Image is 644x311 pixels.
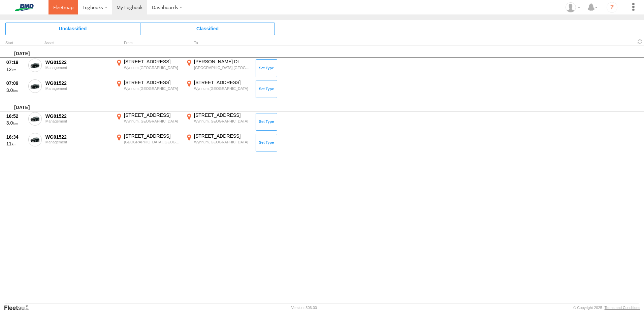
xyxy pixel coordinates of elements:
[185,41,252,45] div: To
[6,59,25,65] div: 07:19
[45,66,111,70] div: Management
[124,119,181,124] div: Wynnum,[GEOGRAPHIC_DATA]
[4,304,35,311] a: Visit our Website
[185,79,252,99] label: Click to View Event Location
[194,79,251,85] div: [STREET_ADDRESS]
[6,80,25,86] div: 07:09
[6,113,25,119] div: 16:52
[194,133,251,139] div: [STREET_ADDRESS]
[115,41,182,45] div: From
[194,112,251,118] div: [STREET_ADDRESS]
[573,306,640,310] div: © Copyright 2025 -
[45,59,111,65] div: WG01522
[194,86,251,91] div: Wynnum,[GEOGRAPHIC_DATA]
[6,120,25,126] div: 3.0
[636,38,644,45] span: Refresh
[256,80,277,98] button: Click to Set
[124,59,181,65] div: [STREET_ADDRESS]
[124,86,181,91] div: Wynnum,[GEOGRAPHIC_DATA]
[185,112,252,132] label: Click to View Event Location
[6,134,25,140] div: 16:34
[115,79,182,99] label: Click to View Event Location
[115,133,182,152] label: Click to View Event Location
[605,306,640,310] a: Terms and Conditions
[194,119,251,124] div: Wynnum,[GEOGRAPHIC_DATA]
[124,79,181,85] div: [STREET_ADDRESS]
[291,306,317,310] div: Version: 306.00
[45,80,111,86] div: WG01522
[115,59,182,78] label: Click to View Event Location
[44,41,112,45] div: Asset
[7,4,42,11] img: bmd-logo.svg
[185,59,252,78] label: Click to View Event Location
[6,141,25,147] div: 11
[5,41,26,45] div: Click to Sort
[194,65,251,70] div: [GEOGRAPHIC_DATA],[GEOGRAPHIC_DATA]
[140,23,275,35] span: Click to view Classified Trips
[124,65,181,70] div: Wynnum,[GEOGRAPHIC_DATA]
[563,2,583,12] div: Asten Pickard
[45,140,111,144] div: Management
[194,140,251,144] div: Wynnum,[GEOGRAPHIC_DATA]
[607,2,617,13] i: ?
[256,113,277,131] button: Click to Set
[115,112,182,132] label: Click to View Event Location
[6,87,25,93] div: 3.0
[124,140,181,144] div: [GEOGRAPHIC_DATA],[GEOGRAPHIC_DATA]
[45,119,111,123] div: Management
[5,23,140,35] span: Click to view Unclassified Trips
[185,133,252,152] label: Click to View Event Location
[256,59,277,77] button: Click to Set
[124,112,181,118] div: [STREET_ADDRESS]
[256,134,277,151] button: Click to Set
[45,113,111,119] div: WG01522
[6,66,25,72] div: 12
[124,133,181,139] div: [STREET_ADDRESS]
[45,134,111,140] div: WG01522
[45,87,111,91] div: Management
[194,59,251,65] div: [PERSON_NAME] Dr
